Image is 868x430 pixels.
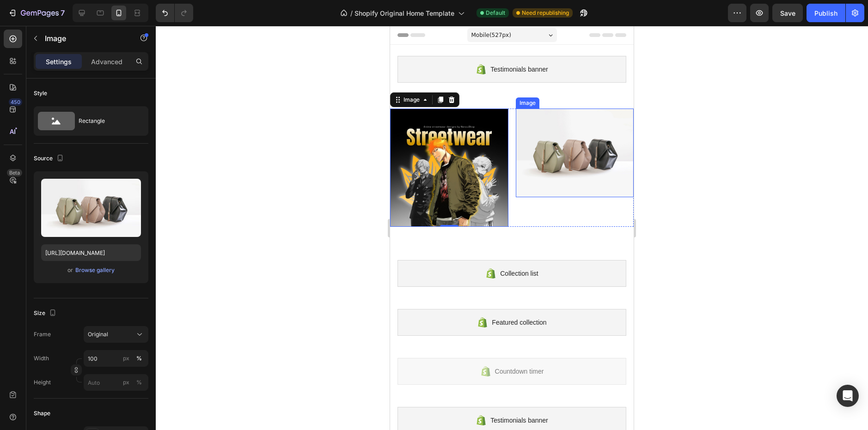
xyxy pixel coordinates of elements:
p: Image [45,33,123,44]
span: Testimonials banner [100,389,158,400]
iframe: Design area [390,26,634,430]
span: or [67,265,73,276]
div: px [123,354,129,363]
div: Style [34,89,47,97]
button: Browse gallery [75,266,115,275]
button: 7 [4,4,69,22]
p: Settings [46,57,72,67]
label: Height [34,378,51,387]
span: Save [780,9,795,17]
div: Browse gallery [75,266,115,274]
div: Shape [34,409,50,418]
div: Source [34,152,66,165]
span: Featured collection [102,291,156,302]
span: Shopify Original Home Template [355,8,454,18]
div: Size [34,307,58,320]
input: px% [84,350,148,367]
span: Need republishing [522,9,569,17]
label: Frame [34,330,51,339]
button: % [121,377,132,388]
div: % [136,378,142,387]
div: Beta [7,169,22,176]
label: Width [34,354,49,363]
button: Publish [807,4,845,22]
p: 7 [61,7,65,18]
input: px% [84,374,148,391]
span: / [350,8,353,18]
div: Image [128,73,147,81]
button: px [134,377,145,388]
div: Open Intercom Messenger [837,385,859,407]
span: Countdown timer [105,340,154,351]
img: image_demo.jpg [126,83,244,171]
div: Undo/Redo [156,4,193,22]
div: % [136,354,142,363]
div: 450 [9,98,22,106]
span: Original [88,330,108,339]
span: Collection list [110,242,148,253]
div: Rectangle [79,110,135,132]
button: Original [84,326,148,343]
span: Default [486,9,505,17]
input: https://example.com/image.jpg [41,244,141,261]
button: % [121,353,132,364]
div: Publish [814,8,837,18]
button: px [134,353,145,364]
img: preview-image [41,179,141,237]
button: Save [772,4,803,22]
div: px [123,378,129,387]
p: Advanced [91,57,122,67]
